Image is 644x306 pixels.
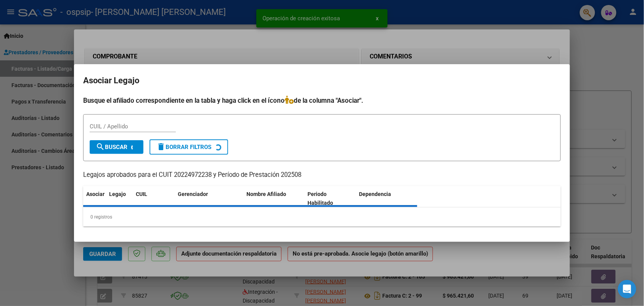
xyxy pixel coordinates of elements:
p: Legajos aprobados para el CUIT 20224972238 y Período de Prestación 202508 [83,170,561,180]
button: Buscar [90,140,143,154]
span: Gerenciador [178,191,208,197]
datatable-header-cell: Asociar [83,186,106,211]
button: Borrar Filtros [150,139,228,155]
datatable-header-cell: Nombre Afiliado [243,186,305,211]
span: Nombre Afiliado [246,191,286,197]
span: Legajo [109,191,126,197]
span: Dependencia [359,191,391,197]
datatable-header-cell: CUIL [133,186,175,211]
span: Periodo Habilitado [308,191,333,206]
datatable-header-cell: Dependencia [356,186,418,211]
span: CUIL [136,191,147,197]
span: Borrar Filtros [156,144,211,151]
mat-icon: delete [156,142,166,151]
h2: Asociar Legajo [83,73,561,88]
h4: Busque el afiliado correspondiente en la tabla y haga click en el ícono de la columna "Asociar". [83,96,561,105]
datatable-header-cell: Legajo [106,186,133,211]
div: 0 registros [83,207,561,227]
div: Open Intercom Messenger [618,280,636,298]
span: Asociar [86,191,105,197]
mat-icon: search [96,142,105,151]
span: Buscar [96,144,127,151]
datatable-header-cell: Gerenciador [175,186,243,211]
datatable-header-cell: Periodo Habilitado [305,186,356,211]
